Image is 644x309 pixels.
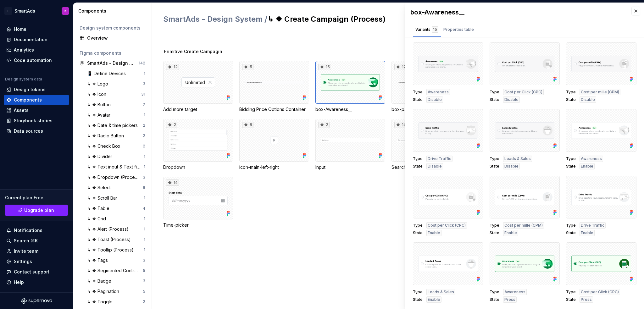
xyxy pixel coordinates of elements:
div: ↳ ❖ Button [87,102,113,108]
span: Type [566,290,576,295]
div: ↳ ❖ Avatar [87,112,113,118]
div: 2Dropdown [163,119,233,170]
a: ↳ ❖ Pagination5 [85,286,148,296]
div: ↳ ❖ Tooltip (Process) [87,247,136,253]
button: Help [4,277,69,287]
div: ↳ ❖ Tags [87,257,110,263]
div: Search [391,164,461,170]
span: State [413,164,423,169]
a: Invite team [4,246,69,256]
a: ↳ ❖ Segmented Control (Process)5 [85,266,148,276]
div: Assets [14,107,29,113]
a: 📱 Define Devices1 [85,69,148,79]
div: 15 [318,64,331,70]
div: 12Add more target [163,61,233,113]
span: Enable [428,297,440,302]
div: Properties table [443,26,474,33]
span: State [490,97,499,102]
div: Figma components [80,50,145,56]
span: Drive Traffic [581,223,604,228]
span: State [566,164,576,169]
div: F [4,7,12,15]
div: 142 [139,61,145,66]
div: 15box-Awareness__ [315,61,385,113]
span: Primitive Create Campagin [164,48,222,55]
div: Design system data [5,77,42,82]
span: Type [490,90,499,95]
span: Disable [428,97,442,102]
span: Type [413,223,423,228]
span: Type [413,290,423,295]
div: box-Awareness__ [410,8,625,17]
div: Contact support [14,269,49,275]
div: 2Input [315,119,385,170]
div: 15 [432,26,438,33]
div: 1 [144,113,145,118]
a: Components [4,95,69,105]
span: Press [581,297,592,302]
div: box-parent [391,106,461,113]
div: ↳ ❖ Date & time pickers [87,122,140,129]
div: 2 [143,133,145,138]
span: Type [566,156,576,161]
a: Data sources [4,126,69,136]
div: ↳ ❖ Select [87,185,113,191]
div: ↳ ❖ Divider [87,153,115,160]
a: ↳ ❖ Toggle2 [85,297,148,307]
span: Press [504,297,515,302]
a: ↳ ❖ Button7 [85,100,148,110]
span: Type [566,223,576,228]
div: 4 [143,206,145,211]
span: Leads & Sales [428,290,454,295]
span: Disable [581,97,595,102]
div: 1 [144,247,145,252]
div: 3 [143,258,145,263]
div: 12box-parent [391,61,461,113]
a: ↳ ❖ Scroll Bar1 [85,193,148,203]
div: icon-main-left-right [239,164,309,170]
div: 31 [141,92,145,97]
div: 5 [242,64,253,70]
div: Bidding Price Options Container [239,106,309,113]
div: ↳ ❖ Toggle [87,299,115,305]
button: FSmartAdsK [1,4,72,18]
div: 2 [143,144,145,149]
span: State [490,297,499,302]
div: SmartAds [14,8,35,14]
a: Home [4,24,69,34]
span: Cost per mille (CPM) [581,90,619,95]
span: Awareness [581,156,602,161]
div: Notifications [14,227,42,234]
a: ↳ ❖ Icon31 [85,89,148,99]
button: Search ⌘K [4,236,69,246]
div: Time-picker [163,222,233,228]
a: ↳ ❖ Check Box2 [85,141,148,151]
span: Enable [581,230,593,235]
a: Overview [77,33,148,43]
span: Disable [428,164,442,169]
span: Cost per mille (CPM) [504,223,543,228]
span: Type [413,90,423,95]
a: ↳ ❖ Logo3 [85,79,148,89]
div: 2 [143,299,145,304]
div: 1 [144,237,145,242]
a: SmartAds - Design System142 [77,58,148,68]
span: Awareness [428,90,449,95]
div: 8 [242,122,253,128]
a: ↳ ❖ Radio Button2 [85,131,148,141]
span: Enable [428,230,440,235]
span: Enable [581,164,593,169]
div: 5 [143,289,145,294]
span: Cost per Click (CPC) [581,290,619,295]
h2: ↳ ❖ Create Campaign (Process) [163,14,457,24]
div: 5Bidding Price Options Container [239,61,309,113]
div: 12 [394,64,407,70]
div: ↳ ❖ Segmented Control (Process) [87,268,143,274]
button: Notifications [4,225,69,235]
div: ↳ ❖ Scroll Bar [87,195,120,201]
div: ↳ ❖ Radio Button [87,133,126,139]
div: ↳ ❖ Toast (Process) [87,236,133,243]
span: State [413,230,423,235]
span: State [413,97,423,102]
div: 3 [143,175,145,180]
